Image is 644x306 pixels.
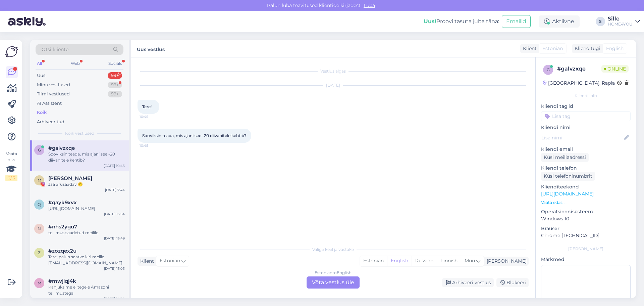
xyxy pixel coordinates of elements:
[557,65,601,73] div: # galvzxqe
[502,15,531,28] button: Emailid
[140,114,165,119] span: 10:45
[541,200,631,206] p: Vaata edasi ...
[104,212,125,217] div: [DATE] 15:54
[307,276,360,289] div: Võta vestlus üle
[37,72,45,79] div: Uus
[496,278,529,287] div: Blokeeri
[48,248,76,254] span: #zozqex2u
[104,236,125,241] div: [DATE] 15:49
[108,82,122,88] div: 99+
[387,256,412,266] div: English
[424,18,436,25] b: Uus!
[465,258,475,264] span: Muu
[48,145,75,151] span: #galvzxqe
[37,109,47,116] div: Kõik
[412,256,437,266] div: Russian
[37,82,70,88] div: Minu vestlused
[48,206,125,212] div: [URL][DOMAIN_NAME]
[442,278,494,287] div: Arhiveeri vestlus
[38,178,41,183] span: M
[137,44,165,53] label: Uus vestlus
[38,280,41,286] span: m
[105,187,125,192] div: [DATE] 7:44
[541,124,631,131] p: Kliendi nimi
[541,215,631,222] p: Windows 10
[48,230,125,236] div: tellimus saadetud meilile.
[48,151,125,163] div: Sooviksin teada, mis ajani see -20 diivanitele kehtib?
[437,256,461,266] div: Finnish
[38,147,41,152] span: g
[596,17,605,26] div: S
[484,258,527,265] div: [PERSON_NAME]
[541,134,623,141] input: Lisa nimi
[572,45,600,52] div: Klienditugi
[48,278,76,284] span: #mwjiqj4k
[38,250,41,255] span: z
[5,175,17,181] div: 2 / 3
[138,82,529,88] div: [DATE]
[541,225,631,232] p: Brauser
[42,46,68,53] span: Otsi kliente
[541,172,595,181] div: Küsi telefoninumbrit
[104,296,125,301] div: [DATE] 14:20
[48,284,125,296] div: Kahjuks me ei tegele Amazoni tellimustega
[547,67,550,72] span: g
[48,224,77,230] span: #nhs2ygu7
[138,68,529,74] div: Vestlus algas
[104,266,125,271] div: [DATE] 15:03
[541,103,631,110] p: Kliendi tag'id
[108,72,122,79] div: 99+
[5,45,18,58] img: Askly Logo
[520,45,537,52] div: Klient
[541,93,631,99] div: Kliendi info
[608,16,640,27] a: SilleHOME4YOU
[424,17,499,26] div: Proovi tasuta juba täna:
[48,181,125,187] div: Jaa arusaadav 🙃
[48,175,92,181] span: Mari Klst
[38,202,41,207] span: q
[142,133,247,138] span: Sooviksin teada, mis ajani see -20 diivanitele kehtib?
[138,258,154,265] div: Klient
[48,254,125,266] div: Tere, palun saatke kiri meilie [EMAIL_ADDRESS][DOMAIN_NAME]
[37,91,70,97] div: Tiimi vestlused
[608,21,633,27] div: HOME4YOU
[541,191,594,197] a: [URL][DOMAIN_NAME]
[142,104,152,109] span: Tere!
[539,15,580,28] div: Aktiivne
[606,45,624,52] span: English
[541,232,631,239] p: Chrome [TECHNICAL_ID]
[160,257,180,265] span: Estonian
[65,130,94,136] span: Kõik vestlused
[541,183,631,190] p: Klienditeekond
[541,153,589,162] div: Küsi meiliaadressi
[5,151,17,181] div: Vaata siia
[360,256,387,266] div: Estonian
[69,59,81,68] div: Web
[543,80,615,87] div: [GEOGRAPHIC_DATA], Rapla
[37,100,62,107] div: AI Assistent
[107,59,123,68] div: Socials
[37,119,64,125] div: Arhiveeritud
[541,246,631,252] div: [PERSON_NAME]
[541,165,631,172] p: Kliendi telefon
[36,59,43,68] div: All
[541,111,631,121] input: Lisa tag
[138,247,529,253] div: Valige keel ja vastake
[140,143,165,148] span: 10:45
[542,45,563,52] span: Estonian
[541,208,631,215] p: Operatsioonisüsteem
[104,163,125,168] div: [DATE] 10:45
[48,200,77,206] span: #qayk9xvx
[601,65,629,73] span: Online
[362,2,377,8] span: Luba
[38,226,41,231] span: n
[108,91,122,97] div: 99+
[315,270,352,276] div: Estonian to English
[541,146,631,153] p: Kliendi email
[541,256,631,263] p: Märkmed
[608,16,633,21] div: Sille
